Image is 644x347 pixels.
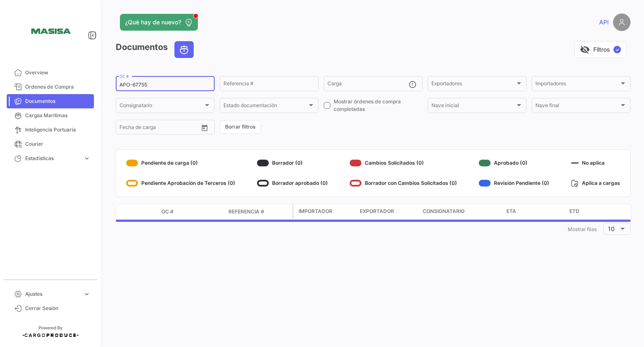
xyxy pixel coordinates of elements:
span: ETD [569,208,579,215]
span: expand_more [83,155,91,162]
a: Courier [7,137,94,151]
span: Importador [299,208,332,215]
h3: Documentos [116,41,196,58]
span: Nave final [535,104,619,110]
a: Órdenes de Compra [7,80,94,94]
span: 10 [608,225,615,232]
div: Aplica a cargas [571,176,620,190]
span: Órdenes de Compra [25,83,91,91]
span: Mostrar filas [568,226,597,232]
span: Courier [25,140,91,148]
datatable-header-cell: ETA [503,204,566,219]
span: OC # [161,208,174,216]
span: Cerrar Sesión [25,305,91,312]
button: ¿Qué hay de nuevo? [120,14,198,31]
div: Borrador aprobado (0) [257,176,328,190]
span: Estadísticas [25,155,80,162]
a: Inteligencia Portuaria [7,123,94,137]
datatable-header-cell: ETD [566,204,629,219]
span: Estado documentación [223,104,307,110]
span: Ajustes [25,290,80,298]
datatable-header-cell: Referencia # [225,205,292,219]
span: Exportador [360,208,394,215]
input: Hasta [140,126,178,131]
span: Importadores [535,82,619,88]
div: Pendiente Aprobación de Terceros (0) [126,176,235,190]
button: Ocean [175,42,193,58]
span: Exportadores [431,82,515,88]
datatable-header-cell: Importador [293,204,356,219]
datatable-header-cell: Modo de Transporte [133,208,158,215]
span: Overview [25,69,91,76]
button: Borrar filtros [220,120,261,134]
span: Nave inicial [431,104,515,110]
a: Cargas Marítimas [7,108,94,123]
img: placeholder-user.png [613,13,631,31]
div: Pendiente de carga (0) [126,156,235,170]
a: Documentos [7,94,94,108]
span: expand_more [83,290,91,298]
span: Mostrar órdenes de compra completadas [334,98,423,113]
div: Borrador con Cambios Solicitados (0) [350,176,457,190]
span: Referencia # [229,208,264,216]
div: No aplica [571,156,620,170]
img: 15387c4c-e724-47f0-87bd-6411474a3e21.png [29,10,71,52]
div: Cambios Solicitados (0) [350,156,457,170]
div: Aprobado (0) [479,156,549,170]
span: Cargas Marítimas [25,112,91,119]
span: ✓ [613,46,621,53]
div: Revisión Pendiente (0) [479,176,549,190]
datatable-header-cell: Consignatario [419,204,503,219]
span: ETA [506,208,516,215]
datatable-header-cell: OC # [158,205,225,219]
input: Desde [119,126,135,131]
span: Consignatario [423,208,465,215]
a: Overview [7,66,94,80]
datatable-header-cell: Exportador [356,204,419,219]
span: visibility_off [580,45,590,55]
span: ¿Qué hay de nuevo? [125,18,181,26]
span: Documentos [25,97,91,105]
span: API [599,18,609,26]
span: Consignatario [119,104,203,110]
div: Borrador (0) [257,156,328,170]
button: visibility_offFiltros✓ [574,41,626,58]
span: Inteligencia Portuaria [25,126,91,134]
button: Open calendar [198,121,211,134]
